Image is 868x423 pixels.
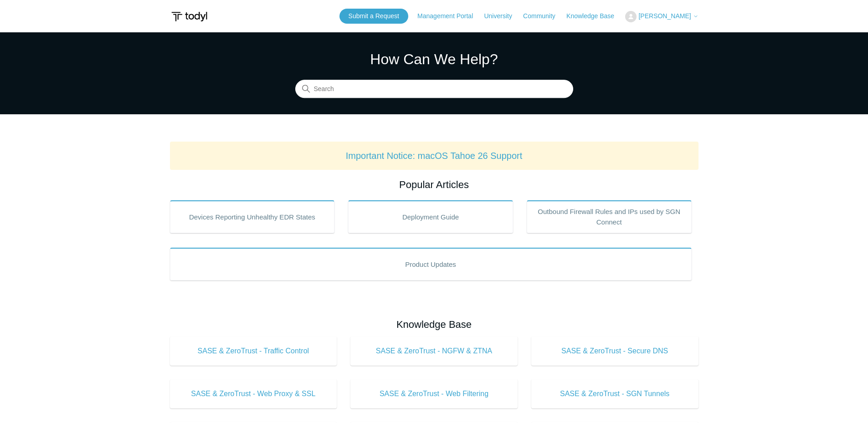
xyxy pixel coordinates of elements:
[295,80,573,98] input: Search
[295,48,573,70] h1: How Can We Help?
[364,388,504,399] span: SASE & ZeroTrust - Web Filtering
[170,200,335,233] a: Devices Reporting Unhealthy EDR States
[350,336,518,366] a: SASE & ZeroTrust - NGFW & ZTNA
[545,346,685,357] span: SASE & ZeroTrust - Secure DNS
[417,11,482,21] a: Management Portal
[523,11,565,21] a: Community
[170,177,699,192] h2: Popular Articles
[346,151,523,161] a: Important Notice: macOS Tahoe 26 Support
[170,379,337,408] a: SASE & ZeroTrust - Web Proxy & SSL
[170,317,699,332] h2: Knowledge Base
[339,9,408,24] a: Submit a Request
[484,11,521,21] a: University
[170,336,337,366] a: SASE & ZeroTrust - Traffic Control
[625,11,698,22] button: [PERSON_NAME]
[170,248,692,280] a: Product Updates
[364,346,504,357] span: SASE & ZeroTrust - NGFW & ZTNA
[170,8,209,25] img: Todyl Support Center Help Center home page
[350,379,518,408] a: SASE & ZeroTrust - Web Filtering
[531,336,699,366] a: SASE & ZeroTrust - Secure DNS
[566,11,623,21] a: Knowledge Base
[545,388,685,399] span: SASE & ZeroTrust - SGN Tunnels
[638,12,691,20] span: [PERSON_NAME]
[527,200,692,233] a: Outbound Firewall Rules and IPs used by SGN Connect
[348,200,513,233] a: Deployment Guide
[184,388,324,399] span: SASE & ZeroTrust - Web Proxy & SSL
[531,379,699,408] a: SASE & ZeroTrust - SGN Tunnels
[184,346,324,357] span: SASE & ZeroTrust - Traffic Control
